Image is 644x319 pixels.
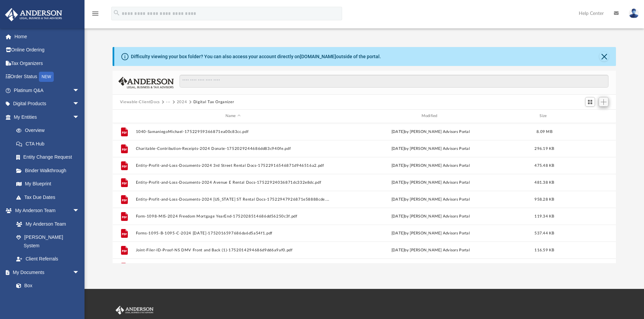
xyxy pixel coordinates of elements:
[629,8,639,18] img: User Pic
[9,279,83,293] a: Box
[5,70,90,84] a: Order StatusNEW
[5,204,86,218] a: My Anderson Teamarrow_drop_down
[561,113,608,119] div: id
[73,204,86,218] span: arrow_drop_down
[5,43,90,57] a: Online Ordering
[136,231,330,235] button: Forms-1095-B-1095-C-2024 [DATE]-1752016597686da6d5a54f1.pdf
[177,99,187,105] button: 2024
[180,75,609,88] input: Search files and folders
[5,30,90,43] a: Home
[585,97,595,107] button: Switch to Grid View
[116,113,133,119] div: id
[9,124,90,137] a: Overview
[131,53,381,60] div: Difficulty viewing your box folder? You can also access your account directly on outside of the p...
[9,217,83,231] a: My Anderson Team
[333,129,528,135] div: [DATE] by [PERSON_NAME] Advisors Portal
[333,145,528,152] div: [DATE] by [PERSON_NAME] Advisors Portal
[5,110,90,124] a: My Entitiesarrow_drop_down
[136,163,330,168] button: Entity-Profit-and-Loss-Documents-2024 3rd Street Rental Docs-17522916546871d946516a2.pdf
[333,162,528,168] div: [DATE] by [PERSON_NAME] Advisors Portal
[136,197,330,202] button: Entity-Profit-and-Loss-Documents-2024 [US_STATE] ST Rental Docs-17522947926871e58888cde.pdf
[5,266,86,279] a: My Documentsarrow_drop_down
[135,113,330,119] div: Name
[136,248,330,252] button: Joint-Filer-ID-Proof-NS DMV Front and Back (1)-1752014294686d9dd6a9af0.pdf
[73,84,86,97] span: arrow_drop_down
[534,180,554,184] span: 481.38 KB
[300,54,336,59] a: [DOMAIN_NAME]
[534,248,554,252] span: 116.59 KB
[333,247,528,253] div: [DATE] by [PERSON_NAME] Advisors Portal
[73,97,86,111] span: arrow_drop_down
[3,8,64,21] img: Anderson Advisors Platinum Portal
[599,97,609,107] button: Add
[39,72,54,82] div: NEW
[73,266,86,279] span: arrow_drop_down
[136,180,330,185] button: Entity-Profit-and-Loss-Documents-2024 Avenue E Rental Docs-17522924036871dc332e8dc.pdf
[193,99,234,105] button: Digital Tax Organizer
[534,214,554,218] span: 119.34 KB
[9,190,90,204] a: Tax Due Dates
[91,9,99,18] i: menu
[333,230,528,236] div: [DATE] by [PERSON_NAME] Advisors Portal
[534,231,554,235] span: 537.44 KB
[73,110,86,124] span: arrow_drop_down
[534,163,554,167] span: 475.48 KB
[534,197,554,201] span: 958.28 KB
[531,113,558,119] div: Size
[9,292,86,306] a: Meeting Minutes
[9,137,90,151] a: CTA Hub
[333,113,528,119] div: Modified
[333,196,528,202] div: [DATE] by [PERSON_NAME] Advisors Portal
[136,146,330,151] button: Charitable-Contribution-Receipts-2024 Donate-1752029244686dd83c940fe.pdf
[9,177,86,191] a: My Blueprint
[114,306,155,315] img: Anderson Advisors Platinum Portal
[91,13,99,18] a: menu
[534,146,554,150] span: 296.19 KB
[136,130,330,134] button: 1040-SamaniegoMichael-17522959366871ea00c83cc.pdf
[333,179,528,185] div: [DATE] by [PERSON_NAME] Advisors Portal
[9,164,90,177] a: Binder Walkthrough
[166,99,170,105] button: ···
[120,99,160,105] button: Viewable-ClientDocs
[5,84,90,97] a: Platinum Q&Aarrow_drop_down
[5,97,90,111] a: Digital Productsarrow_drop_down
[113,123,616,263] div: grid
[536,130,552,133] span: 8.09 MB
[113,9,120,17] i: search
[5,56,90,70] a: Tax Organizers
[136,214,330,219] button: Form-1098-MIS-2024 Freedom Mortgage YearEnd-1752028514686dd56250c3f.pdf
[333,213,528,219] div: [DATE] by [PERSON_NAME] Advisors Portal
[9,252,86,266] a: Client Referrals
[9,231,86,252] a: [PERSON_NAME] System
[9,151,90,164] a: Entity Change Request
[599,52,609,61] button: Close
